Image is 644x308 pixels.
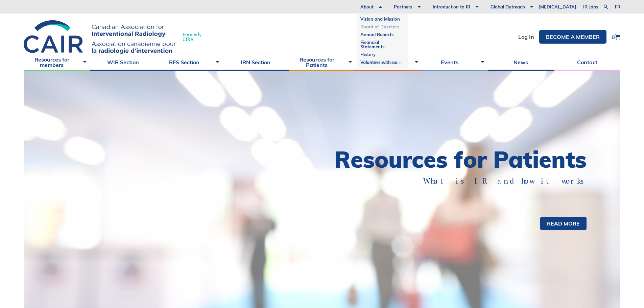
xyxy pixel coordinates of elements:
[518,34,534,40] a: Log In
[360,39,404,51] a: Financial Statements
[612,34,620,40] a: 0
[554,54,620,71] a: Contact
[346,176,587,186] p: What is IR and how it works
[24,54,90,71] a: Resources for members
[360,23,404,31] a: Board of Directors
[289,54,355,71] a: Resources for Patients
[90,54,156,71] a: WIR Section
[156,54,222,71] a: RFS Section
[540,217,587,230] a: Read more
[322,148,587,171] h1: Resources for Patients
[360,51,404,58] a: History
[360,58,404,66] a: Volunteer with us
[422,54,488,71] a: Events
[183,32,201,42] span: Formerly CIRA
[488,54,554,71] a: News
[222,54,289,71] a: IRN Section
[539,30,606,44] a: Become a member
[360,31,404,39] a: Annual Reports
[24,20,208,54] a: FormerlyCIRA
[615,5,620,9] a: fr
[355,54,422,71] a: CAIR Initiative
[24,20,176,54] img: CIRA
[360,15,404,23] a: Vision and Mission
